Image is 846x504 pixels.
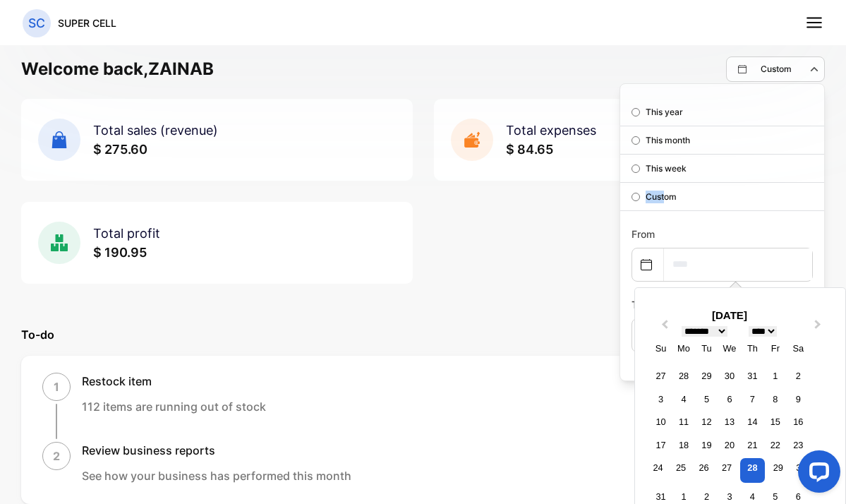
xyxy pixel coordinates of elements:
[743,436,762,455] div: Choose Thursday, August 21st, 2025
[720,366,739,385] div: Choose Wednesday, July 30th, 2025
[674,412,693,431] div: Choose Monday, August 11th, 2025
[808,317,830,340] button: Next Month
[743,412,762,431] div: Choose Thursday, August 14th, 2025
[743,366,762,385] div: Choose Thursday, July 31st, 2025
[789,390,808,409] div: Choose Saturday, August 9th, 2025
[506,123,596,138] span: Total expenses
[651,339,670,358] div: Su
[646,162,687,175] p: This week
[766,436,785,455] div: Choose Friday, August 22nd, 2025
[720,436,739,455] div: Choose Wednesday, August 20th, 2025
[93,123,218,138] span: Total sales (revenue)
[21,326,825,343] p: To-do
[674,366,693,385] div: Choose Monday, July 28th, 2025
[743,390,762,409] div: Choose Thursday, August 7th, 2025
[651,366,670,385] div: Choose Sunday, July 27th, 2025
[646,106,683,119] p: This year
[697,436,716,455] div: Choose Tuesday, August 19th, 2025
[789,412,808,431] div: Choose Saturday, August 16th, 2025
[632,299,643,311] label: To
[28,14,45,32] p: SC
[93,245,147,260] span: $ 190.95
[720,412,739,431] div: Choose Wednesday, August 13th, 2025
[789,366,808,385] div: Choose Saturday, August 2nd, 2025
[93,142,147,157] span: $ 275.60
[82,467,351,484] p: See how your business has performed this month
[82,398,266,415] p: 112 items are running out of stock
[651,412,670,431] div: Choose Sunday, August 10th, 2025
[694,458,713,477] div: Choose Tuesday, August 26th, 2025
[789,339,808,358] div: Sa
[53,448,60,464] p: 2
[82,373,266,390] h1: Restock item
[766,390,785,409] div: Choose Friday, August 8th, 2025
[787,445,846,504] iframe: LiveChat chat widget
[648,458,667,477] div: Choose Sunday, August 24th, 2025
[697,339,716,358] div: Tu
[768,458,787,477] div: Choose Friday, August 29th, 2025
[646,191,677,203] p: Custom
[740,458,765,483] div: Choose Thursday, August 28th, 2025
[21,56,214,82] h1: Welcome back, ZAINAB
[651,436,670,455] div: Choose Sunday, August 17th, 2025
[646,134,690,147] p: This month
[766,366,785,385] div: Choose Friday, August 1st, 2025
[506,142,553,157] span: $ 84.65
[720,390,739,409] div: Choose Wednesday, August 6th, 2025
[717,458,736,477] div: Choose Wednesday, August 27th, 2025
[672,458,691,477] div: Choose Monday, August 25th, 2025
[697,390,716,409] div: Choose Tuesday, August 5th, 2025
[726,56,825,82] button: Custom
[761,63,792,76] p: Custom
[720,339,739,358] div: We
[743,339,762,358] div: Th
[766,412,785,431] div: Choose Friday, August 15th, 2025
[674,390,693,409] div: Choose Monday, August 4th, 2025
[632,228,655,240] label: From
[766,339,785,358] div: Fr
[651,390,670,409] div: Choose Sunday, August 3rd, 2025
[674,339,693,358] div: Mo
[674,436,693,455] div: Choose Monday, August 18th, 2025
[789,436,808,455] div: Choose Saturday, August 23rd, 2025
[652,317,675,340] button: Previous Month
[697,412,716,431] div: Choose Tuesday, August 12th, 2025
[82,442,351,459] h1: Review business reports
[93,226,160,241] span: Total profit
[58,16,116,30] p: SUPER CELL
[54,378,59,395] p: 1
[642,308,817,324] div: [DATE]
[697,366,716,385] div: Choose Tuesday, July 29th, 2025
